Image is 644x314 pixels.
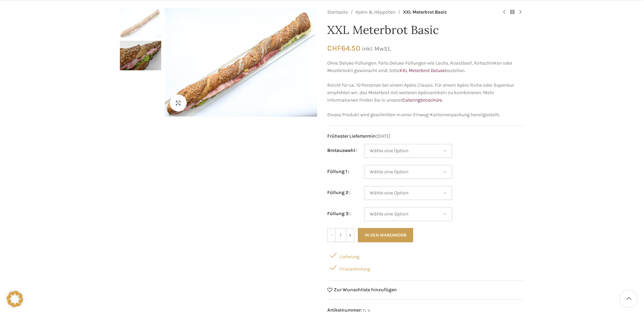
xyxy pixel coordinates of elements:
label: Füllung 2 [327,189,350,196]
div: Lieferung [327,249,525,261]
span: n. v. [363,307,371,313]
label: Füllung 3 [327,210,351,217]
a: XXL Meterbrot Deluxe [399,68,445,73]
p: Ohne Deluxe-Füllungen. Falls Deluxe-Füllungen wie Lachs, Roastbeef, Rohschinken oder Mostbröckli ... [327,59,525,75]
label: Füllung 1 [327,168,349,175]
div: 1 / 2 [163,8,319,117]
p: Dieses Produkt wird geschnitten in einer Einweg-Kartonverpackung bereitgestellt. [327,111,525,119]
small: inkl. MwSt. [362,45,391,52]
div: 2 / 2 [120,41,161,73]
nav: Breadcrumb [327,8,493,16]
span: Frühester Liefertermin: [327,133,377,139]
bdi: 64.50 [327,44,360,52]
a: Scroll to top button [620,290,637,307]
span: XXL Meterbrot Basic [403,8,447,16]
p: Reicht für ca. 10 Personen bei einem Apéro Classic. Für einem Apéro Riche oder Superieur empfehle... [327,82,525,104]
span: Zur Wunschliste hinzufügen [334,287,397,292]
span: [DATE] [327,133,525,140]
a: Zur Wunschliste hinzufügen [327,287,397,293]
h1: XXL Meterbrot Basic [327,23,525,37]
a: Cateringbroschüre [402,97,442,103]
a: Previous product [500,8,508,16]
span: Artikelnummer: [327,307,362,313]
input: Produktmenge [336,228,346,242]
a: Startseite [327,8,348,16]
div: Filialabholung [327,261,525,274]
span: CHF [327,44,341,52]
button: In den Warenkorb [358,228,413,242]
input: + [346,228,354,242]
input: - [327,228,336,242]
div: 1 / 2 [120,8,161,41]
label: Brotauswahl [327,147,357,154]
a: Next product [516,8,525,16]
a: Apéro & Häppchen [355,8,395,16]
